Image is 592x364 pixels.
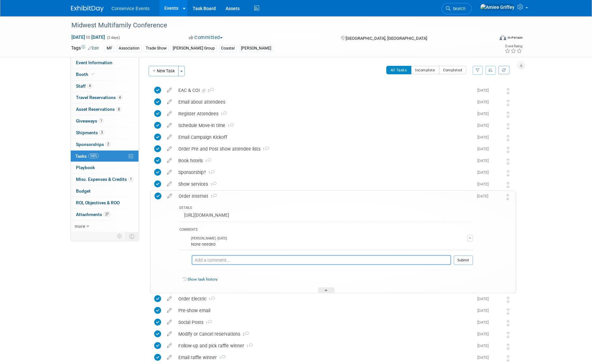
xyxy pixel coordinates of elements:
[171,45,217,52] div: [PERSON_NAME] Group
[480,4,515,11] img: Amiee Griffey
[477,123,492,128] span: [DATE]
[104,212,110,217] span: 27
[76,107,121,112] span: Asset Reservations
[244,344,253,348] span: 1
[87,83,92,88] span: 4
[492,145,500,154] img: Amiee Griffey
[439,66,467,74] button: Completed
[477,332,492,336] span: [DATE]
[71,80,139,92] a: Staff4
[203,321,212,325] span: 1
[179,236,188,245] img: Amiee Griffey
[175,108,473,119] div: Register Attendees
[164,193,175,199] a: edit
[507,100,510,106] i: Move task
[507,297,510,303] i: Move task
[477,194,492,198] span: [DATE]
[507,332,510,338] i: Move task
[477,182,492,186] span: [DATE]
[175,352,473,363] div: Email raffle winner
[492,134,500,142] img: Amiee Griffey
[116,107,121,112] span: 8
[117,95,122,100] span: 4
[164,181,175,187] a: edit
[88,153,99,158] span: 100%
[451,6,466,11] span: Search
[507,147,510,153] i: Move task
[203,159,211,163] span: 1
[477,320,492,325] span: [DATE]
[260,147,269,152] span: 1
[175,120,473,131] div: Schedule Move-in time
[71,104,139,115] a: Asset Reservations8
[164,331,175,337] a: edit
[164,87,175,93] a: edit
[149,66,179,76] button: New Task
[507,343,510,350] i: Move task
[164,158,175,164] a: edit
[179,227,473,234] div: COMMENTS
[507,308,510,314] i: Move task
[71,197,139,209] a: ROI, Objectives & ROO
[477,111,492,116] span: [DATE]
[386,66,411,74] button: All Tasks
[507,355,510,361] i: Move task
[164,99,175,105] a: edit
[71,6,104,12] img: ExhibitDay
[76,188,91,194] span: Budget
[164,123,175,128] a: edit
[206,171,215,175] span: 1
[99,130,104,135] span: 3
[186,34,225,41] button: Committed
[492,193,500,201] img: Amiee Griffey
[76,72,96,77] span: Booth
[71,151,139,162] a: Tasks100%
[164,308,175,313] a: edit
[76,83,92,89] span: Staff
[105,45,114,52] div: MF
[76,60,112,65] span: Event Information
[498,66,510,74] a: Refresh
[477,88,492,93] span: [DATE]
[164,355,175,360] a: edit
[507,35,523,40] div: In-Person
[85,35,91,40] span: to
[179,206,473,211] div: DETAILS
[164,111,175,117] a: edit
[492,354,500,362] img: Amiee Griffey
[191,236,227,241] span: [PERSON_NAME] - [DATE]
[411,66,439,74] button: Incomplete
[71,221,139,232] a: more
[175,85,473,96] div: EAC & COI
[219,45,237,52] div: Coastal
[71,162,139,173] a: Playbook
[88,46,99,51] a: Edit
[477,308,492,313] span: [DATE]
[477,158,492,163] span: [DATE]
[75,224,85,229] span: more
[175,96,473,108] div: Email about attendees
[164,319,175,325] a: edit
[164,296,175,302] a: edit
[76,95,122,100] span: Travel Reservations
[217,356,225,360] span: 1
[477,343,492,348] span: [DATE]
[71,209,139,220] a: Attachments27
[492,342,500,351] img: Amiee Griffey
[126,232,139,240] td: Toggle Event Tabs
[500,35,506,40] img: Format-Inperson.png
[71,139,139,150] a: Sponsorships2
[75,153,99,159] span: Tasks
[71,185,139,197] a: Budget
[175,155,473,166] div: Book hotels
[507,123,510,129] i: Move task
[164,169,175,175] a: edit
[206,297,215,301] span: 1
[175,132,473,143] div: Email Campaign Kickoff
[164,134,175,140] a: edit
[207,89,214,93] span: 2
[91,72,95,76] i: Booth reservation complete
[492,319,500,327] img: Monica Barnson
[454,255,473,265] button: Submit
[507,111,510,118] i: Move task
